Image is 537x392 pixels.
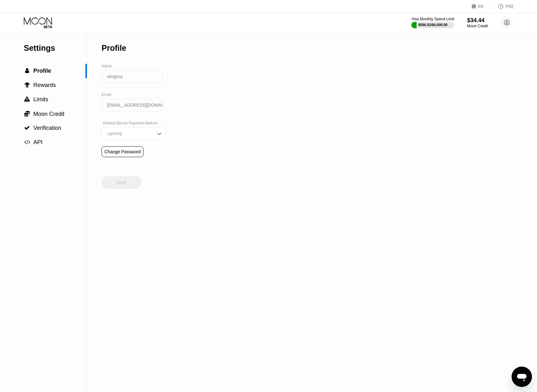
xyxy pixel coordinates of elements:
div: Profile [102,43,126,53]
div: EN [478,4,484,9]
div:  [24,110,30,117]
div:  [24,82,30,88]
div: Moon Credit [467,24,488,28]
span: Verification [33,125,61,131]
div: EN [472,3,491,10]
div: FAQ [506,4,513,9]
span:  [24,110,30,117]
div: $586.52 / $4,000.00 [418,23,447,27]
div:  [24,96,30,102]
div: Visa Monthly Spend Limit$586.52/$4,000.00 [411,17,454,28]
span:  [25,68,29,74]
span:  [24,139,30,145]
div: $34.44Moon Credit [467,17,488,28]
span: Limits [33,96,48,103]
div: Change Password [104,149,141,154]
span:  [24,82,30,88]
span: Moon Credit [33,111,64,117]
span:  [24,125,30,131]
div: Settings [24,43,87,53]
div:  [24,125,30,131]
div:  [24,68,30,74]
div: Default Bitcoin Payment Method [102,121,166,125]
div: Visa Monthly Spend Limit [411,17,454,21]
span:  [24,96,30,102]
div: Change Password [102,146,143,157]
div: $34.44 [467,17,488,24]
span: API [33,139,43,145]
span: Rewards [33,82,56,88]
div: FAQ [491,3,513,10]
div:  [24,139,30,145]
span: Profile [33,68,51,74]
iframe: Button to launch messaging window [512,367,532,387]
div: Email [102,92,166,97]
div: Lightning [105,131,153,136]
div: Name [102,64,166,68]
